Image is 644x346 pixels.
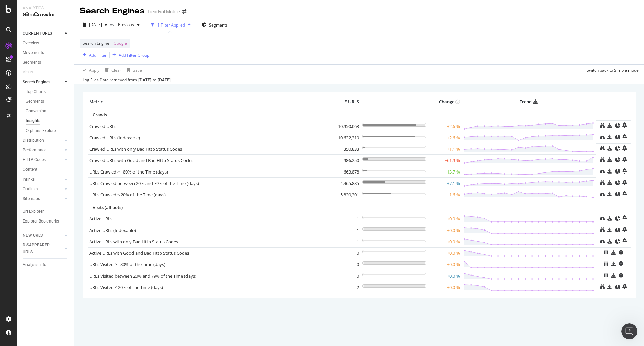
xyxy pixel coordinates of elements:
div: NEW URLS [23,232,43,239]
td: 4,465,885 [334,178,361,189]
div: bell-plus [622,157,627,162]
a: Top Charts [26,88,69,95]
div: bell-plus [619,249,623,255]
a: Active URLs (Indexable) [89,227,136,233]
div: SiteCrawler [23,11,69,19]
div: Visits [23,69,33,76]
th: Metric [88,97,334,107]
div: bell-plus [622,215,627,220]
div: Analysis Info [23,261,46,268]
a: Segments [23,59,69,66]
a: Explorer Bookmarks [23,218,69,225]
span: Search Engine [83,40,109,46]
span: Visits (all bots) [93,204,123,210]
a: Active URLs with only Bad Http Status Codes [89,239,178,245]
div: Trendyol Mobile [147,8,180,15]
button: Add Filter [80,51,107,59]
a: NEW URLS [23,232,63,239]
div: Segments [26,98,44,105]
button: 1 Filter Applied [148,19,193,30]
td: 2 [334,282,361,293]
th: Change [428,97,462,107]
a: URLs Crawled >= 80% of the Time (days) [89,169,168,175]
div: Explorer Bookmarks [23,218,59,225]
span: Previous [115,22,134,28]
button: Clear [102,65,121,76]
div: Add Filter Group [119,52,149,58]
td: 0 [334,259,361,270]
button: Add Filter Group [110,51,149,59]
td: +0.0 % [428,270,462,282]
div: Segments [23,59,41,66]
a: Segments [26,98,69,105]
td: +0.0 % [428,282,462,293]
a: URLs Visited < 20% of the Time (days) [89,284,163,290]
td: +1.1 % [428,143,462,155]
a: Crawled URLs with Good and Bad Http Status Codes [89,157,193,163]
div: Search Engines [23,79,50,86]
iframe: Intercom live chat [621,323,637,339]
a: CURRENT URLS [23,30,63,37]
div: DISAPPEARED URLS [23,242,57,256]
td: +0.0 % [428,236,462,247]
div: Url Explorer [23,208,44,215]
div: bell-plus [622,145,627,151]
div: bell-plus [622,238,627,243]
div: Conversion [26,108,46,115]
div: Top Charts [26,88,46,95]
span: 2025 Sep. 7th [89,22,102,28]
td: 1 [334,236,361,247]
div: bell-plus [622,168,627,174]
td: 10,950,063 [334,120,361,132]
button: Apply [80,65,99,76]
div: arrow-right-arrow-left [182,9,186,14]
a: Crawled URLs (Indexable) [89,135,140,141]
td: 10,622,319 [334,132,361,143]
td: 986,250 [334,155,361,166]
a: URLs Visited >= 80% of the Time (days) [89,261,165,267]
div: Analytics [23,5,69,11]
div: Add Filter [89,52,107,58]
div: Clear [111,67,121,73]
a: Visits [23,69,40,76]
span: Crawls [93,112,107,118]
div: Orphans Explorer [26,127,57,134]
div: bell-plus [622,227,627,232]
span: Google [114,39,127,48]
div: Overview [23,40,39,47]
button: Segments [199,19,230,30]
div: Movements [23,49,44,56]
a: Performance [23,147,63,154]
a: DISAPPEARED URLS [23,242,63,256]
span: = [110,40,113,46]
a: Inlinks [23,176,63,183]
div: Apply [89,67,99,73]
div: Insights [26,117,40,125]
a: Outlinks [23,186,63,193]
div: [DATE] [138,77,151,83]
td: 1 [334,213,361,225]
span: Segments [209,22,228,28]
div: HTTP Codes [23,156,46,163]
td: 0 [334,247,361,259]
td: +13.7 % [428,166,462,178]
div: bell-plus [622,134,627,139]
a: Movements [23,49,69,56]
div: Outlinks [23,186,38,193]
a: URLs Crawled < 20% of the Time (days) [89,192,166,198]
a: Active URLs [89,216,112,222]
td: +7.1 % [428,178,462,189]
td: +0.0 % [428,259,462,270]
div: Content [23,166,37,173]
td: +0.0 % [428,213,462,225]
a: Distribution [23,137,63,144]
div: Switch back to Simple mode [587,67,639,73]
th: # URLS [334,97,361,107]
span: vs [110,21,115,27]
div: bell-plus [622,284,627,289]
div: bell-plus [622,180,627,185]
div: [DATE] [158,77,171,83]
a: Url Explorer [23,208,69,215]
div: bell-plus [622,122,627,128]
a: Content [23,166,69,173]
